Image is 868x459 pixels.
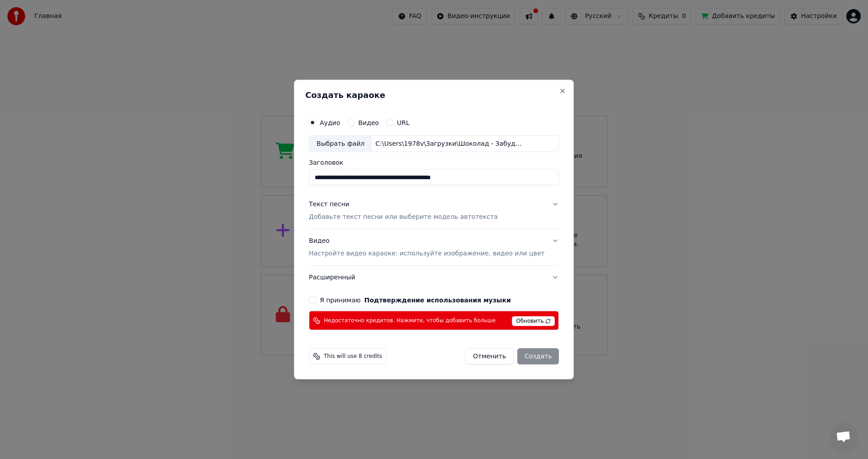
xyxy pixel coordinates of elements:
button: ВидеоНастройте видео караоке: используйте изображение, видео или цвет [309,229,559,265]
div: Текст песни [309,200,349,209]
span: Обновить [512,316,555,326]
label: Видео [358,119,379,125]
button: Отменить [465,348,514,365]
span: Недостаточно кредитов. Нажмите, чтобы добавить больше [324,317,495,324]
div: Выбрать файл [309,135,372,152]
span: This will use 8 credits [324,353,382,360]
label: URL [397,119,410,125]
button: Текст песниДобавьте текст песни или выберите модель автотекста [309,193,559,229]
div: Видео [309,236,544,258]
p: Добавьте текст песни или выберите модель автотекста [309,213,498,222]
h2: Создать караоке [305,91,562,99]
label: Я принимаю [320,297,511,303]
p: Настройте видео караоке: используйте изображение, видео или цвет [309,249,544,258]
label: Заголовок [309,159,559,166]
button: Расширенный [309,266,559,289]
label: Аудио [320,119,340,125]
button: Я принимаю [364,297,511,303]
div: C:\Users\1978v\Загрузки\Шоколад - Забудь, прости, прощай 15 [мастер запись].mp3 [372,139,525,148]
